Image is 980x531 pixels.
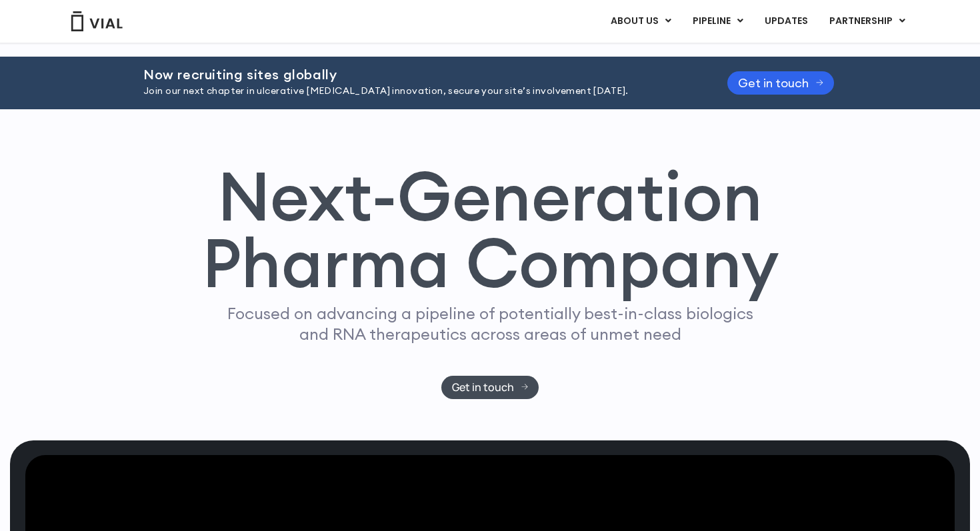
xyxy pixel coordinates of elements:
[754,10,818,33] a: UPDATES
[441,376,539,399] a: Get in touch
[600,10,681,33] a: ABOUT USMenu Toggle
[727,71,834,95] a: Get in touch
[819,10,916,33] a: PARTNERSHIPMenu Toggle
[143,84,694,99] p: Join our next chapter in ulcerative [MEDICAL_DATA] innovation, secure your site’s involvement [DA...
[221,303,759,344] p: Focused on advancing a pipeline of potentially best-in-class biologics and RNA therapeutics acros...
[201,163,779,297] h1: Next-Generation Pharma Company
[738,78,809,88] span: Get in touch
[70,11,123,31] img: Vial Logo
[143,67,694,82] h2: Now recruiting sites globally
[682,10,753,33] a: PIPELINEMenu Toggle
[452,382,514,392] span: Get in touch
